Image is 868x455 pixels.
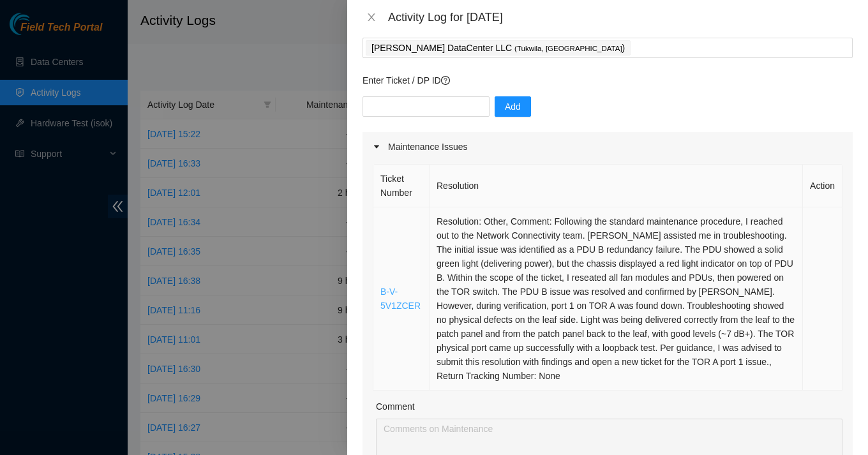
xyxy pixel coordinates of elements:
div: Activity Log for [DATE] [388,10,853,24]
th: Resolution [430,165,803,207]
th: Action [803,165,842,207]
span: caret-right [373,143,380,151]
span: question-circle [441,76,450,85]
span: Add [505,100,521,114]
button: Add [495,96,531,117]
span: ( Tukwila, [GEOGRAPHIC_DATA] [514,45,622,52]
p: [PERSON_NAME] DataCenter LLC ) [371,41,625,56]
div: Maintenance Issues [363,132,853,161]
button: Close [363,11,380,24]
a: B-V-5V1ZCER [380,287,421,311]
label: Comment [376,399,415,414]
th: Ticket Number [373,165,430,207]
span: close [366,12,377,22]
p: Enter Ticket / DP ID [363,73,853,87]
td: Resolution: Other, Comment: Following the standard maintenance procedure, I reached out to the Ne... [430,207,803,391]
